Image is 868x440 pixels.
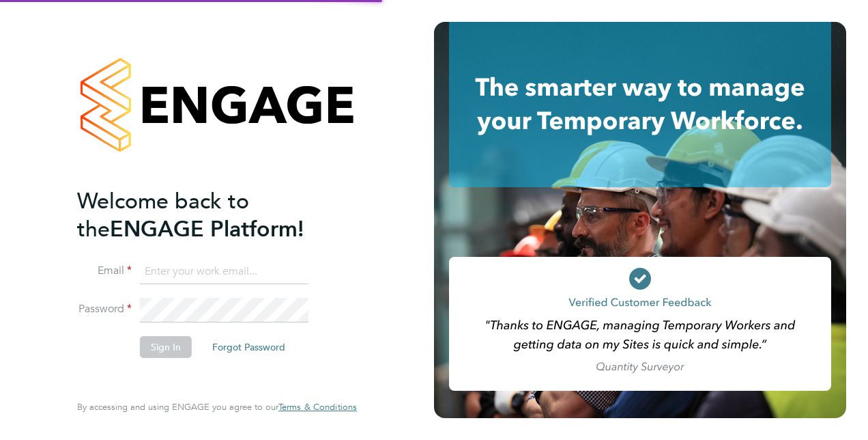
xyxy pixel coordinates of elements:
[201,336,296,358] button: Forgot Password
[77,302,132,316] label: Password
[140,336,192,358] button: Sign In
[77,188,249,243] span: Welcome back to the
[77,187,343,243] h2: ENGAGE Platform!
[77,264,132,278] label: Email
[278,401,357,413] span: Terms & Conditions
[77,401,357,413] span: By accessing and using ENGAGE you agree to our
[140,260,308,284] input: Enter your work email...
[278,402,357,413] a: Terms & Conditions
